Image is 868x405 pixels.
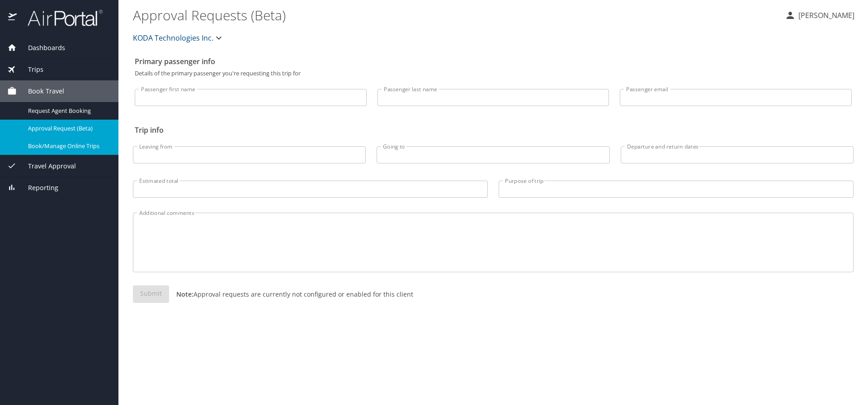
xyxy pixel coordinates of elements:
[129,29,228,47] button: KODA Technologies Inc.
[796,10,854,21] p: [PERSON_NAME]
[135,123,852,137] h2: Trip info
[17,86,64,96] span: Book Travel
[28,142,108,150] span: Book/Manage Online Trips
[17,65,43,74] span: Trips
[17,43,65,53] span: Dashboards
[135,70,852,76] p: Details of the primary passenger you're requesting this trip for
[133,32,213,44] span: KODA Technologies Inc.
[135,54,852,69] h2: Primary passenger info
[17,183,58,193] span: Reporting
[18,9,103,27] img: airportal-logo.png
[169,289,413,299] p: Approval requests are currently not configured or enabled for this client
[8,9,18,27] img: icon-airportal.png
[28,107,108,115] span: Request Agent Booking
[133,1,778,29] h1: Approval Requests (Beta)
[28,124,108,133] span: Approval Request (Beta)
[17,161,76,171] span: Travel Approval
[176,290,193,298] strong: Note:
[781,7,858,23] button: [PERSON_NAME]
